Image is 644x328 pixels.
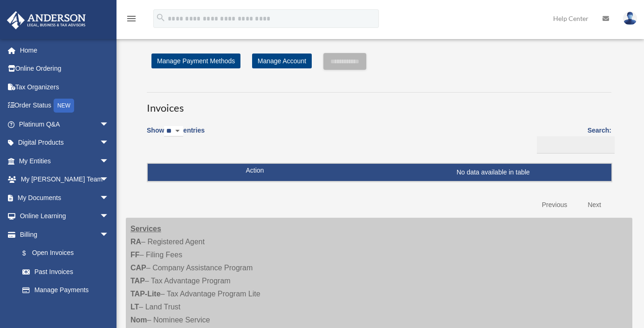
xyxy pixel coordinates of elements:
strong: RA [130,238,141,246]
a: Manage Payments [13,281,118,300]
a: Digital Productsarrow_drop_down [7,134,123,152]
span: arrow_drop_down [100,170,118,189]
i: search [156,13,166,23]
a: Billingarrow_drop_down [7,225,118,244]
img: Anderson Advisors Platinum Portal [4,11,89,29]
span: arrow_drop_down [100,207,118,226]
a: Online Learningarrow_drop_down [7,207,123,226]
span: arrow_drop_down [100,115,118,134]
a: Platinum Q&Aarrow_drop_down [7,115,123,134]
strong: LT [130,303,139,311]
label: Show entries [147,125,205,146]
a: Home [7,41,123,60]
a: Past Invoices [13,262,118,281]
a: Manage Payment Methods [151,54,240,68]
a: Order StatusNEW [7,96,123,115]
strong: Services [130,225,161,233]
strong: TAP [130,277,145,285]
span: arrow_drop_down [100,152,118,171]
a: Next [581,195,608,214]
td: No data available in table [148,164,611,181]
a: Online Ordering [7,60,123,78]
i: menu [126,13,137,24]
img: User Pic [623,12,637,25]
a: menu [126,16,137,24]
a: My Documentsarrow_drop_down [7,188,123,207]
span: arrow_drop_down [100,225,118,244]
label: Search: [534,125,611,154]
strong: CAP [130,264,146,272]
span: $ [27,248,32,259]
span: arrow_drop_down [100,188,118,208]
a: Tax Organizers [7,78,123,96]
a: My [PERSON_NAME] Teamarrow_drop_down [7,170,123,189]
strong: TAP-Lite [130,290,161,298]
span: arrow_drop_down [100,134,118,153]
a: $Open Invoices [13,244,114,263]
input: Search: [537,136,615,154]
h3: Invoices [147,92,611,115]
a: Previous [535,195,574,214]
a: My Entitiesarrow_drop_down [7,152,123,170]
a: Manage Account [252,54,312,68]
strong: Nom [130,316,147,324]
strong: FF [130,251,140,259]
div: NEW [54,99,74,113]
select: Showentries [164,126,183,137]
